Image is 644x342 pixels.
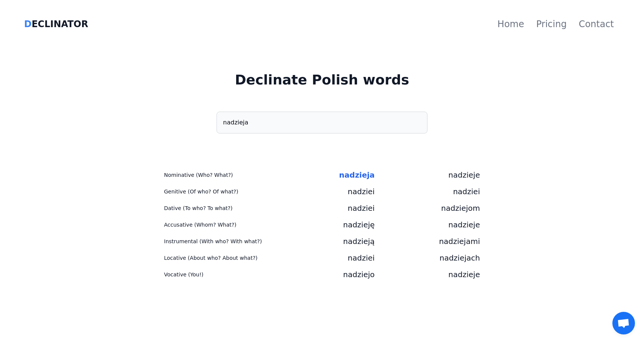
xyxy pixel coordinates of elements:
div: Genitive (Of who? Of what?) [164,188,270,195]
div: Instrumental (With who? With what?) [164,238,270,245]
div: Vocative (You!) [164,271,270,278]
div: nadziei [269,203,375,213]
div: nadzieje [375,170,480,180]
div: nadziejach [375,253,480,263]
div: Locative (About who? About what?) [164,254,270,262]
a: Contact [573,12,620,36]
div: nadziei [269,186,375,197]
input: input any Polish word in the basic form [217,112,427,133]
div: nadzieje [375,219,480,230]
a: DECLINATOR [24,18,88,30]
div: nadzieję [269,219,375,230]
div: nadziejami [375,236,480,247]
div: nadziei [269,253,375,263]
div: nadziei [375,186,480,197]
div: nadziejom [375,203,480,213]
div: Dative (To who? To what?) [164,204,270,212]
div: Nominative (Who? What?) [164,171,270,179]
div: Open chat [612,312,635,334]
a: Pricing [530,12,573,36]
a: Home [491,12,530,36]
span: Declinate Polish words [235,72,409,87]
div: nadzieje [375,269,480,280]
div: nadzieją [269,236,375,247]
span: ECLINATOR [24,19,88,29]
div: nadzieja [269,170,375,180]
div: Accusative (Whom? What?) [164,221,270,229]
div: nadziejo [269,269,375,280]
span: D [24,19,32,29]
